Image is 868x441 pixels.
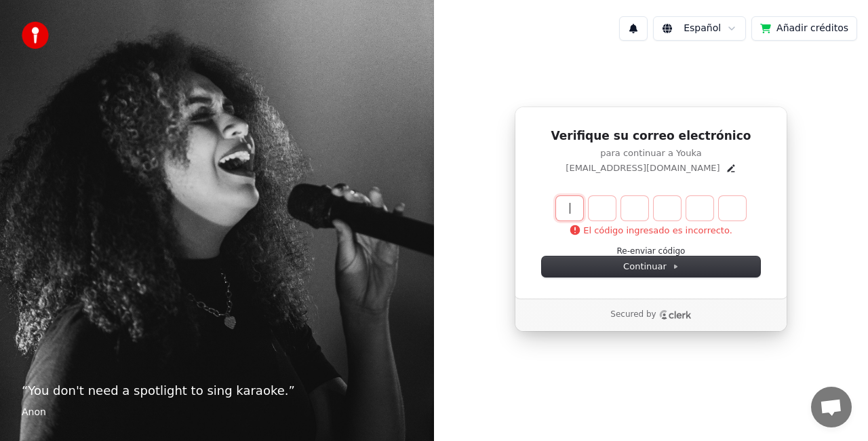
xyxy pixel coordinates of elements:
p: “ You don't need a spotlight to sing karaoke. ” [22,381,412,400]
span: Continuar [623,261,679,273]
a: Clerk logo [659,310,692,320]
button: Añadir créditos [751,16,857,41]
img: youka [22,22,49,49]
h1: Verifique su correo electrónico [542,128,760,145]
button: Edit [726,163,736,174]
div: Chat abierto [811,387,852,427]
button: Continuar [542,256,760,277]
footer: Anon [22,406,412,419]
button: Re-enviar código [617,246,686,257]
p: Secured by [610,309,656,320]
input: Enter verification code [556,196,773,220]
p: para continuar a Youka [542,147,760,159]
p: [EMAIL_ADDRESS][DOMAIN_NAME] [566,162,719,174]
p: El código ingresado es incorrecto. [570,225,732,237]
